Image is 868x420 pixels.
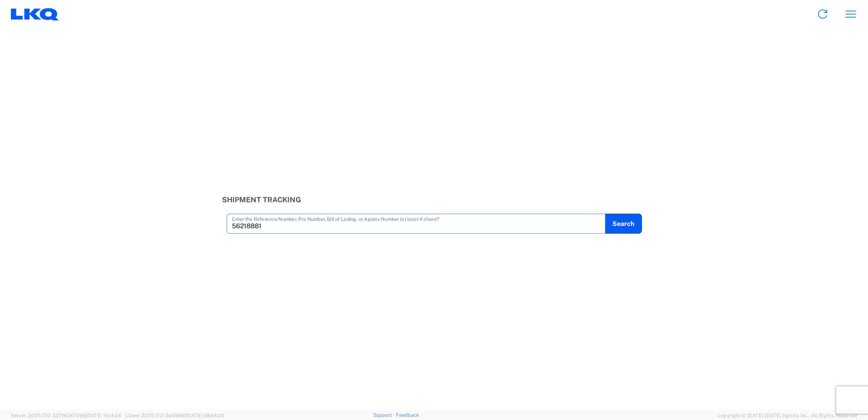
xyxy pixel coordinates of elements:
[373,412,396,418] a: Support
[86,413,121,418] span: [DATE] 11:04:24
[222,195,646,204] h3: Shipment Tracking
[717,411,857,420] span: Copyright © [DATE]-[DATE] Agistix Inc., All Rights Reserved
[125,413,224,418] span: Client: 2025.17.0-5dd568f
[605,214,642,234] button: Search
[396,412,419,418] a: Feedback
[186,413,224,418] span: [DATE] 08:44:20
[11,413,121,418] span: Server: 2025.17.0-327f6347098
